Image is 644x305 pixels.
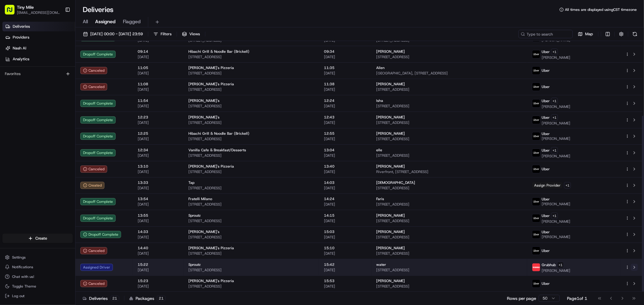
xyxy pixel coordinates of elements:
[2,33,75,42] a: Providers
[542,104,570,109] span: [PERSON_NAME]
[6,58,17,68] img: 1736555255976-a54dd68f-1ca7-489b-9aae-adbdc363a1c4
[129,295,166,301] div: Packages
[551,98,558,104] button: +1
[188,186,314,190] span: [STREET_ADDRESS]
[575,30,596,38] button: Map
[532,83,540,91] img: uber-new-logo.jpeg
[2,43,75,53] a: Nash AI
[532,231,540,238] img: uber-new-logo.jpeg
[188,278,234,283] span: [PERSON_NAME]'s Pizzeria
[17,4,34,10] button: Tiny Mile
[12,294,24,298] span: Log out
[188,262,201,267] span: Sproutz
[542,213,550,218] span: Uber
[532,99,540,107] img: uber-new-logo.jpeg
[324,98,367,103] span: 12:24
[43,102,73,107] a: Powered byPylon
[138,120,179,125] span: [DATE]
[551,147,558,154] button: +1
[542,99,550,103] span: Uber
[551,114,558,121] button: +1
[188,104,314,108] span: [STREET_ADDRESS]
[376,213,405,218] span: [PERSON_NAME]
[532,165,540,173] img: uber-new-logo.jpeg
[376,137,522,141] span: [STREET_ADDRESS]
[2,282,73,291] button: Toggle Theme
[188,251,314,256] span: [STREET_ADDRESS]
[532,280,540,288] img: uber-new-logo.jpeg
[17,10,60,15] span: [EMAIL_ADDRESS][DOMAIN_NAME]
[324,137,367,141] span: [DATE]
[2,2,62,17] button: Tiny Mile[EMAIL_ADDRESS][DOMAIN_NAME]
[35,236,47,241] span: Create
[542,234,570,239] span: [PERSON_NAME]
[188,115,219,120] span: [PERSON_NAME]'s
[138,55,179,59] span: [DATE]
[138,284,179,289] span: [DATE]
[21,58,99,64] div: Start new chat
[138,82,179,86] span: 11:08
[324,65,367,70] span: 11:35
[188,202,314,207] span: [STREET_ADDRESS]
[12,255,26,260] span: Settings
[188,148,246,152] span: Vanilla Cafe & Breakfast/Desserts
[188,213,201,218] span: Sproutz
[179,30,203,38] button: Views
[2,22,75,31] a: Deliveries
[188,153,314,158] span: [STREET_ADDRESS]
[90,31,143,37] span: [DATE] 00:00 - [DATE] 23:59
[138,153,179,158] span: [DATE]
[542,131,550,136] span: Uber
[80,165,107,173] button: Canceled
[12,265,33,269] span: Notifications
[532,67,540,74] img: uber-new-logo.jpeg
[80,247,107,254] button: Canceled
[324,104,367,108] span: [DATE]
[324,268,367,272] span: [DATE]
[551,49,558,55] button: +1
[376,262,386,267] span: water
[138,98,179,103] span: 11:54
[376,65,385,70] span: Ailen
[324,284,367,289] span: [DATE]
[188,235,314,240] span: [STREET_ADDRESS]
[188,55,314,59] span: [STREET_ADDRESS]
[138,148,179,152] span: 12:34
[188,49,249,54] span: Hibachi Grill & Noodle Bar (Brickell)
[542,55,570,60] span: [PERSON_NAME]
[188,229,219,234] span: [PERSON_NAME]'s
[188,219,314,223] span: [STREET_ADDRESS]
[21,64,76,68] div: We're available if you need us!
[532,149,540,157] img: uber-new-logo.jpeg
[83,295,119,301] div: Deliveries
[138,164,179,169] span: 13:10
[585,31,593,37] span: Map
[110,296,119,301] div: 21
[324,82,367,86] span: 11:38
[532,247,540,255] img: uber-new-logo.jpeg
[138,219,179,223] span: [DATE]
[376,229,405,234] span: [PERSON_NAME]
[542,167,550,171] span: Uber
[324,115,367,120] span: 12:43
[188,284,314,289] span: [STREET_ADDRESS]
[376,153,522,158] span: [STREET_ADDRESS]
[188,131,249,136] span: Hibachi Grill & Noodle Bar (Brickell)
[138,137,179,141] span: [DATE]
[376,120,522,125] span: [STREET_ADDRESS]
[542,49,550,54] span: Uber
[542,136,570,141] span: [PERSON_NAME]
[80,280,107,287] button: Canceled
[188,71,314,76] span: [STREET_ADDRESS]
[376,115,405,120] span: [PERSON_NAME]
[80,83,107,90] div: Canceled
[138,180,179,185] span: 13:33
[324,55,367,59] span: [DATE]
[138,246,179,250] span: 14:40
[138,49,179,54] span: 09:14
[95,18,116,25] span: Assigned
